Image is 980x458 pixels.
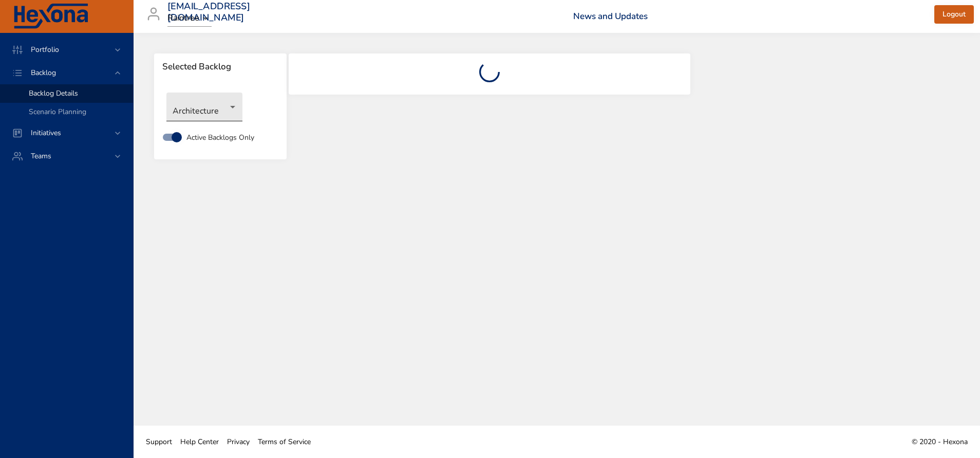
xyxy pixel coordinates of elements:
span: Scenario Planning [29,107,86,117]
div: Architecture [166,93,242,121]
span: Terms of Service [258,437,311,447]
a: News and Updates [573,10,648,22]
span: Privacy [227,437,250,447]
span: Portfolio [23,45,67,54]
button: Logout [934,5,974,24]
div: Raintree [167,10,212,27]
a: Support [142,430,176,453]
span: Active Backlogs Only [186,132,254,143]
span: © 2020 - Hexona [912,437,968,447]
span: Teams [23,151,60,161]
span: Initiatives [23,128,69,138]
a: Privacy [223,430,254,453]
a: Terms of Service [254,430,315,453]
span: Help Center [180,437,219,447]
img: Hexona [12,4,89,29]
a: Help Center [176,430,223,453]
span: Support [146,437,172,447]
h3: [EMAIL_ADDRESS][DOMAIN_NAME] [167,1,250,23]
span: Logout [943,8,966,21]
span: Backlog Details [29,88,78,98]
span: Selected Backlog [162,62,278,72]
span: Backlog [23,68,64,78]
